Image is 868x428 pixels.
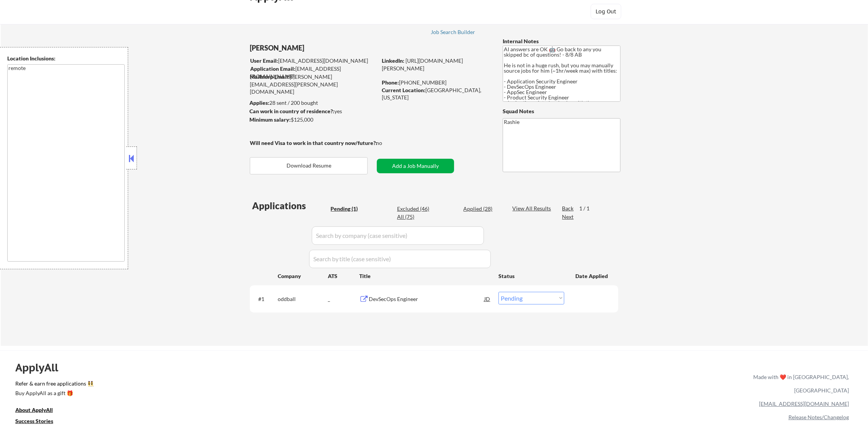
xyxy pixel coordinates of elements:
[750,370,849,397] div: Made with ❤️ in [GEOGRAPHIC_DATA], [GEOGRAPHIC_DATA]
[377,159,454,173] button: Add a Job Manually
[431,29,476,35] div: Job Search Builder
[463,205,502,213] div: Applied (28)
[503,37,620,45] div: Internal Notes
[397,205,435,213] div: Excluded (46)
[498,269,564,283] div: Status
[431,29,476,37] a: Job Search Builder
[512,205,553,212] div: View All Results
[15,361,67,374] div: ApplyAll
[250,140,377,146] strong: Will need Visa to work in that country now/future?:
[249,116,377,124] div: $125,000
[250,43,407,53] div: [PERSON_NAME]
[382,57,463,72] a: [URL][DOMAIN_NAME][PERSON_NAME]
[759,400,849,407] a: [EMAIL_ADDRESS][DOMAIN_NAME]
[250,157,368,174] button: Download Resume
[382,79,490,86] div: [PHONE_NUMBER]
[278,295,328,303] div: oddball
[579,205,597,212] div: 1 / 1
[309,250,491,268] input: Search by title (case sensitive)
[15,407,53,413] u: About ApplyAll
[484,292,491,306] div: JD
[15,391,92,396] div: Buy ApplyAll as a gift 🎁
[331,205,369,213] div: Pending (1)
[249,108,334,114] strong: Can work in country of residence?:
[15,406,64,415] a: About ApplyAll
[249,116,291,123] strong: Minimum salary:
[15,381,593,389] a: Refer & earn free applications 👯‍♀️
[15,417,64,426] a: Success Stories
[249,99,269,106] strong: Applies:
[250,65,295,72] strong: Application Email:
[382,57,404,64] strong: LinkedIn:
[376,139,398,147] div: no
[562,205,574,212] div: Back
[562,213,574,221] div: Next
[328,272,359,280] div: ATS
[312,226,484,245] input: Search by company (case sensitive)
[7,55,125,62] div: Location Inclusions:
[328,295,359,303] div: _
[382,86,490,101] div: [GEOGRAPHIC_DATA], [US_STATE]
[15,418,53,424] u: Success Stories
[397,213,435,221] div: All (75)
[788,414,849,420] a: Release Notes/Changelog
[382,79,399,86] strong: Phone:
[382,87,425,93] strong: Current Location:
[575,272,609,280] div: Date Applied
[249,99,377,107] div: 28 sent / 200 bought
[591,4,621,19] button: Log Out
[503,107,620,115] div: Squad Notes
[250,73,290,80] strong: Mailslurp Email:
[249,107,375,115] div: yes
[250,57,377,65] div: [EMAIL_ADDRESS][DOMAIN_NAME]
[369,295,484,303] div: DevSecOps Engineer
[250,57,278,64] strong: User Email:
[359,272,491,280] div: Title
[278,272,328,280] div: Company
[258,295,272,303] div: #1
[250,65,377,80] div: [EMAIL_ADDRESS][DOMAIN_NAME]
[15,389,92,399] a: Buy ApplyAll as a gift 🎁
[252,201,328,210] div: Applications
[250,73,377,96] div: [PERSON_NAME][EMAIL_ADDRESS][PERSON_NAME][DOMAIN_NAME]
